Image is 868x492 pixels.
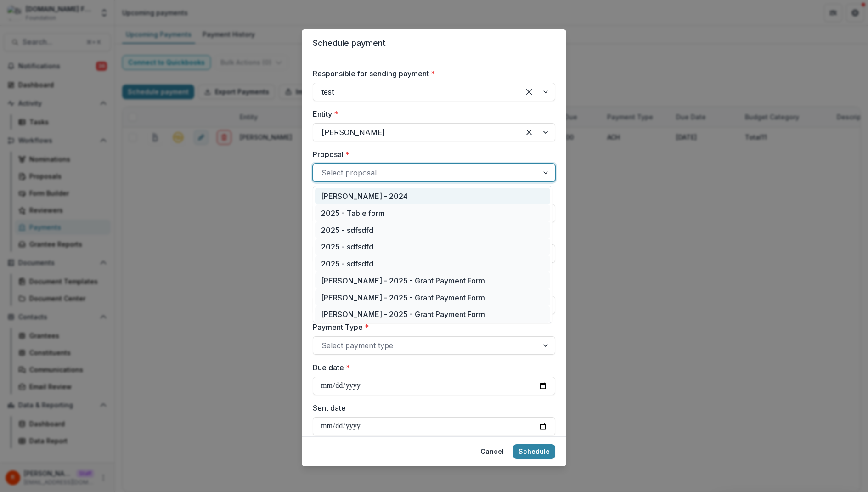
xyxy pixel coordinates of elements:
div: [PERSON_NAME] - 2025 - Grant Payment Form [315,289,550,306]
div: 2025 - sdfsdfd [315,255,550,272]
div: [PERSON_NAME] - 2025 - Grant Payment Form [315,272,550,289]
div: Clear selected options [522,85,536,99]
div: 2025 - Table form [315,204,550,221]
div: 2025 - sdfsdfd [315,221,550,238]
div: Clear selected options [522,125,536,140]
div: [PERSON_NAME] - 2025 - Grant Payment Form [315,323,550,340]
label: Proposal [313,149,550,160]
button: Cancel [475,444,509,459]
label: Entity [313,108,550,119]
label: Responsible for sending payment [313,68,550,79]
div: [PERSON_NAME] - 2025 - Grant Payment Form [315,306,550,323]
div: [PERSON_NAME] - 2024 [315,188,550,205]
div: 2025 - sdfsdfd [315,238,550,255]
label: Sent date [313,402,550,413]
label: Payment Type [313,322,550,333]
header: Schedule payment [302,29,566,57]
label: Due date [313,362,550,373]
button: Schedule [513,444,555,459]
